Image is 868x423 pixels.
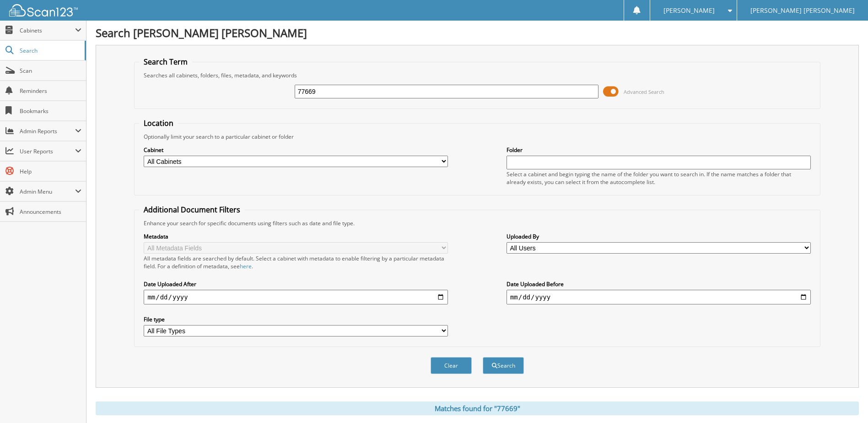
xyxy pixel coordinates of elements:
span: [PERSON_NAME] [663,8,715,13]
input: end [507,290,811,304]
div: All metadata fields are searched by default. Select a cabinet with metadata to enable filtering b... [144,255,448,270]
label: Uploaded By [507,233,811,240]
legend: Location [139,118,178,128]
span: Admin Reports [20,127,75,135]
div: Matches found for "77669" [96,401,859,415]
label: Cabinet [144,146,448,154]
div: Optionally limit your search to a particular cabinet or folder [139,133,815,141]
span: Announcements [20,208,81,216]
span: Help [20,168,81,175]
label: File type [144,315,448,323]
button: Clear [431,357,472,374]
legend: Additional Document Filters [139,205,245,215]
span: Admin Menu [20,188,75,195]
label: Date Uploaded Before [507,280,811,288]
span: Reminders [20,87,81,95]
div: Enhance your search for specific documents using filters such as date and file type. [139,219,815,227]
h1: Search [PERSON_NAME] [PERSON_NAME] [96,25,859,40]
span: User Reports [20,147,75,155]
div: Select a cabinet and begin typing the name of the folder you want to search in. If the name match... [507,170,811,186]
div: Searches all cabinets, folders, files, metadata, and keywords [139,71,815,79]
span: Cabinets [20,27,75,34]
span: Scan [20,67,81,75]
button: Search [483,357,524,374]
input: start [144,290,448,304]
span: [PERSON_NAME] [PERSON_NAME] [750,8,855,13]
span: Advanced Search [624,88,664,95]
label: Metadata [144,233,448,240]
span: Search [20,47,80,54]
span: Bookmarks [20,107,81,115]
label: Folder [507,146,811,154]
img: scan123-logo-white.svg [9,4,78,16]
label: Date Uploaded After [144,280,448,288]
legend: Search Term [139,57,192,67]
a: here [240,262,252,270]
